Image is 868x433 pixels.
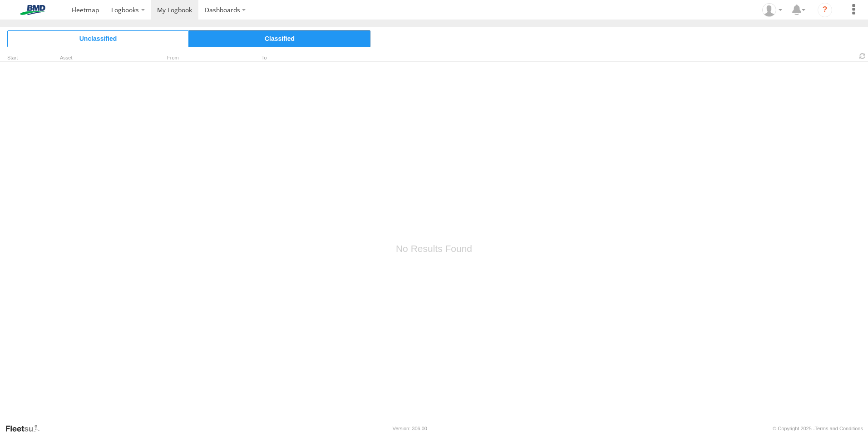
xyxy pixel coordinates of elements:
[815,426,863,431] a: Terms and Conditions
[857,52,868,60] span: Refresh
[7,30,189,47] span: Click to view Unclassified Trips
[759,3,785,17] div: Chris Brett
[189,30,370,47] span: Click to view Classified Trips
[818,3,832,17] i: ?
[60,56,151,60] div: Asset
[249,56,340,60] div: To
[9,5,56,15] img: bmd-logo.svg
[773,426,863,431] div: © Copyright 2025 -
[154,56,245,60] div: From
[5,424,47,433] a: Visit our Website
[7,56,35,60] div: Click to Sort
[393,426,427,431] div: Version: 306.00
